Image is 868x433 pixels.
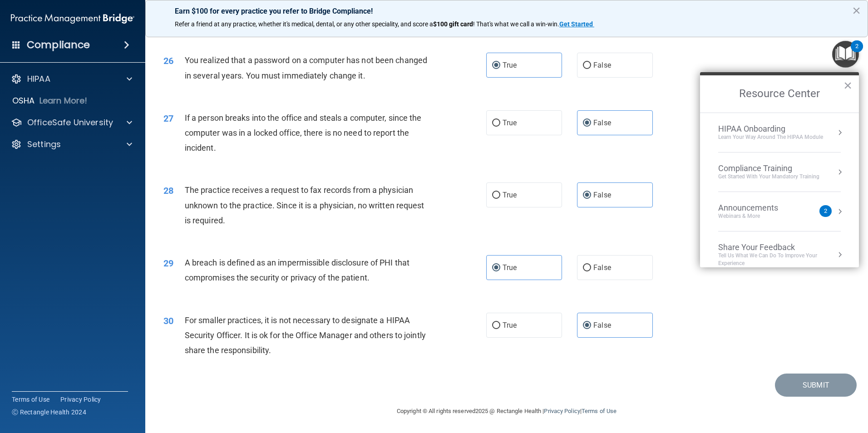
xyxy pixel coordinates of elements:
input: False [583,192,591,199]
strong: Get Started [559,20,593,28]
input: False [583,265,591,271]
div: Compliance Training [718,163,819,173]
p: Settings [27,139,61,150]
span: A breach is defined as an impermissible disclosure of PHI that compromises the security or privac... [185,258,409,282]
input: False [583,120,591,127]
p: OSHA [12,95,35,106]
div: 2 [855,46,858,58]
span: Ⓒ Rectangle Health 2024 [12,408,86,417]
span: False [593,118,611,127]
button: Submit [775,374,857,397]
a: Privacy Policy [544,408,580,414]
span: You realized that a password on a computer has not been changed in several years. You must immedi... [185,55,427,80]
span: 28 [163,185,173,196]
span: True [503,321,517,330]
span: If a person breaks into the office and steals a computer, since the computer was in a locked offi... [185,113,422,153]
p: Earn $100 for every practice you refer to Bridge Compliance! [175,7,838,15]
p: Learn More! [39,95,88,106]
input: False [583,322,591,329]
div: Tell Us What We Can Do to Improve Your Experience [718,252,841,267]
h4: Compliance [27,39,90,51]
span: For smaller practices, it is not necessary to designate a HIPAA Security Officer. It is ok for th... [185,315,426,355]
span: False [593,321,611,330]
a: Privacy Policy [60,395,101,404]
input: True [492,120,500,127]
span: False [593,191,611,199]
span: True [503,61,517,69]
img: PMB logo [11,10,134,28]
span: False [593,263,611,272]
div: HIPAA Onboarding [718,124,823,134]
div: Share Your Feedback [718,242,841,252]
input: True [492,62,500,69]
p: OfficeSafe University [27,117,113,128]
button: Open Resource Center, 2 new notifications [832,41,859,68]
button: Close [843,78,852,93]
div: Copyright © All rights reserved 2025 @ Rectangle Health | | [341,397,672,426]
h2: Resource Center [700,75,859,113]
span: 29 [163,258,173,269]
a: HIPAA [11,74,132,84]
span: True [503,118,517,127]
span: True [503,191,517,199]
span: 26 [163,55,173,66]
span: 27 [163,113,173,124]
div: Get Started with your mandatory training [718,173,819,181]
span: True [503,263,517,272]
span: Refer a friend at any practice, whether it's medical, dental, or any other speciality, and score a [175,20,433,28]
input: True [492,265,500,271]
span: 30 [163,315,173,326]
input: False [583,62,591,69]
div: Learn Your Way around the HIPAA module [718,133,823,141]
a: Get Started [559,20,594,28]
input: True [492,322,500,329]
div: Resource Center [700,72,859,267]
div: Webinars & More [718,212,796,220]
input: True [492,192,500,199]
button: Close [852,3,861,18]
a: OfficeSafe University [11,117,132,128]
strong: $100 gift card [433,20,473,28]
a: Terms of Use [12,395,49,404]
a: Settings [11,139,132,150]
span: The practice receives a request to fax records from a physician unknown to the practice. Since it... [185,185,424,225]
span: ! That's what we call a win-win. [473,20,559,28]
div: Announcements [718,203,796,213]
span: False [593,61,611,69]
a: Terms of Use [582,408,616,414]
p: HIPAA [27,74,50,84]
